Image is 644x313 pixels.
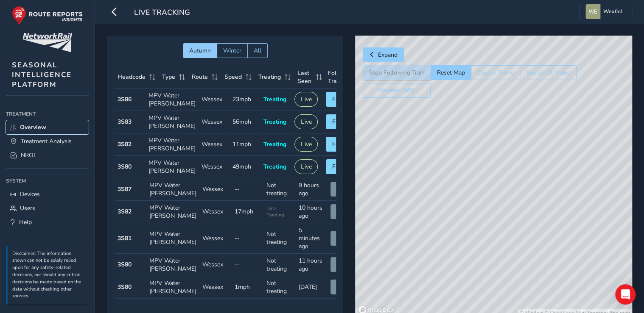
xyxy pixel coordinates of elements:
td: 17mph [232,201,264,223]
td: Wessex [199,201,232,223]
td: Wessex [199,223,232,254]
button: Live [294,92,318,107]
td: 5 minutes ago [296,223,328,254]
span: Treating [263,140,286,148]
span: Type [162,73,175,81]
span: Treating [258,73,281,81]
a: NROL [6,148,89,162]
td: MPV Water [PERSON_NAME] [146,201,199,223]
span: Headcode [118,73,146,81]
td: Wessex [199,156,230,178]
a: Overview [6,120,89,134]
span: Wexfall [603,4,623,19]
td: MPV Water [PERSON_NAME] [146,223,199,254]
td: MPV Water [PERSON_NAME] [146,178,199,201]
div: Treatment [6,108,89,120]
span: All [254,47,261,55]
strong: 3S80 [118,163,132,171]
span: Overview [20,123,46,131]
span: Help [19,218,32,226]
button: Reset Map [431,65,471,80]
td: 1mph [232,276,264,299]
button: Follow [326,114,357,129]
span: SEASONAL INTELLIGENCE PLATFORM [12,60,72,89]
img: diamond-layout [585,4,600,19]
strong: 3S82 [118,140,132,148]
span: Follow [332,118,351,126]
td: [DATE] [296,276,328,299]
td: Wessex [199,178,232,201]
a: Users [6,201,89,215]
strong: 3S86 [118,95,132,103]
button: Live [294,137,318,152]
img: rr logo [12,6,83,25]
button: View [330,231,357,246]
strong: 3S80 [118,260,132,269]
td: 56mph [230,111,260,133]
div: System [6,175,89,187]
button: Expand [363,47,404,62]
button: Follow [326,137,357,152]
span: Treatment Analysis [21,137,72,145]
img: customer logo [22,33,72,52]
td: Wessex [199,276,232,299]
div: Open Intercom Messenger [615,284,636,305]
td: MPV Water [PERSON_NAME] [146,111,199,133]
span: Follow Train [328,69,348,85]
td: 11mph [230,133,260,156]
td: MPV Water [PERSON_NAME] [146,276,199,299]
span: NROL [21,151,37,159]
td: 23mph [230,89,260,111]
span: Autumn [189,47,211,55]
td: 10 hours ago [296,201,328,223]
td: -- [232,178,264,201]
td: Not treating [263,276,296,299]
td: MPV Water [PERSON_NAME] [146,156,199,178]
span: Live Tracking [134,7,190,19]
td: Not treating [263,254,296,276]
strong: 3S81 [118,234,132,242]
td: MPV Water [PERSON_NAME] [146,254,199,276]
a: Help [6,215,89,229]
button: See all UK trains [520,65,577,80]
td: 9 hours ago [296,178,328,201]
button: Wexfall [585,4,626,19]
p: Disclaimer: The information shown can not be solely relied upon for any safety-related decisions,... [12,250,84,300]
td: 49mph [230,156,260,178]
button: Follow [326,92,357,107]
td: Wessex [199,133,230,156]
td: Not treating [263,178,296,201]
button: Cluster Trains [471,65,520,80]
span: Devices [20,190,40,198]
a: Treatment Analysis [6,134,89,148]
td: MPV Water [PERSON_NAME] [146,133,199,156]
button: Winter [217,43,247,58]
td: MPV Water [PERSON_NAME] [146,89,199,111]
button: View [330,182,357,197]
span: Treating [263,118,286,126]
button: Autumn [183,43,217,58]
span: Treating [263,163,286,171]
td: -- [232,223,264,254]
td: Wessex [199,111,230,133]
span: Follow [332,163,351,171]
span: Data Pending [266,205,293,218]
button: Live [294,114,318,129]
td: Wessex [199,254,232,276]
button: Weather (off) [363,83,431,98]
button: View [330,280,357,294]
span: Last Seen [297,69,313,85]
button: View [330,204,357,219]
td: Wessex [199,89,230,111]
button: All [247,43,268,58]
a: Devices [6,187,89,201]
td: Not treating [263,223,296,254]
button: Follow [326,159,357,174]
strong: 3S80 [118,283,132,291]
span: Expand [378,51,398,59]
span: Route [192,73,208,81]
strong: 3S87 [118,185,132,193]
td: -- [232,254,264,276]
span: Winter [223,47,241,55]
button: Live [294,159,318,174]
